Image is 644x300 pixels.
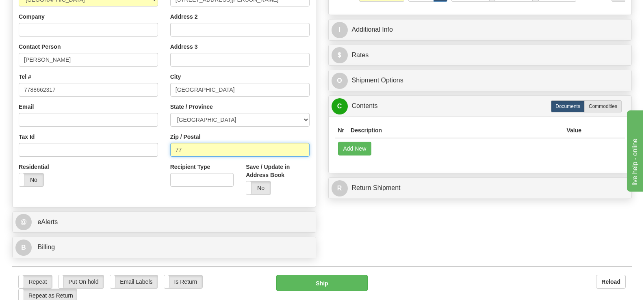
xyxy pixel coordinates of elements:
th: Description [347,123,563,138]
label: Commodities [584,100,622,112]
span: Billing [37,244,55,250]
span: $ [332,47,348,63]
label: Email Labels [110,275,158,288]
iframe: chat widget [625,108,643,191]
th: Nr [335,123,348,138]
label: Contact Person [19,43,61,51]
a: CContents [332,98,629,114]
b: Reload [601,278,620,285]
label: No [19,173,43,186]
a: $Rates [332,47,629,64]
a: B Billing [15,239,313,256]
label: Tax Id [19,133,35,141]
span: B [15,240,32,256]
label: Is Return [164,275,202,288]
span: eAlerts [37,218,58,225]
a: @ eAlerts [15,214,313,231]
button: Ship [276,275,367,291]
button: Reload [596,275,626,289]
label: Address 3 [170,43,198,51]
label: No [246,181,271,194]
label: City [170,73,181,81]
span: I [332,22,348,38]
label: Save / Update in Address Book [246,163,309,179]
label: State / Province [170,103,213,111]
div: live help - online [6,5,75,15]
label: Recipient Type [170,163,210,171]
label: Residential [19,163,49,171]
button: Add New [338,142,372,155]
label: Repeat [19,275,52,288]
label: Documents [551,100,585,112]
span: @ [15,214,32,230]
a: OShipment Options [332,72,629,89]
a: RReturn Shipment [332,180,629,196]
label: Email [19,103,34,111]
label: Zip / Postal [170,133,201,141]
label: Put On hold [59,275,104,288]
label: Address 2 [170,13,198,21]
span: R [332,180,348,196]
th: Value [563,123,585,138]
span: O [332,73,348,89]
a: IAdditional Info [332,22,629,38]
label: Tel # [19,73,31,81]
label: Company [19,13,45,21]
span: C [332,98,348,114]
